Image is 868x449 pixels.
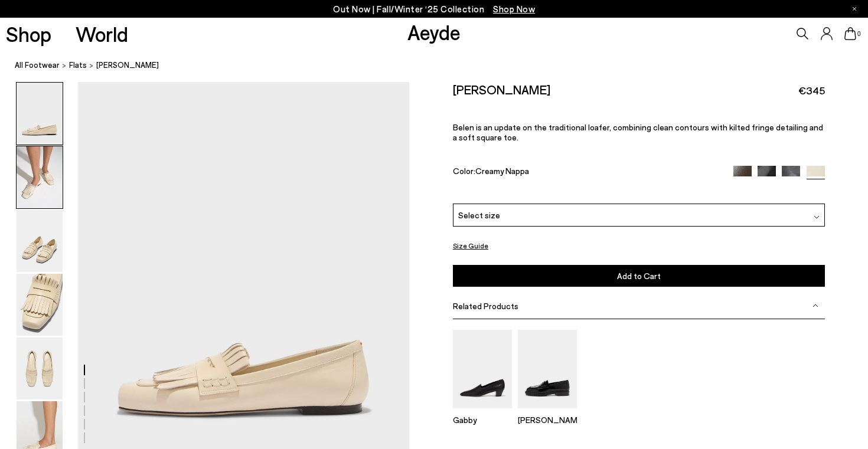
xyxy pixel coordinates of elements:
[17,146,63,208] img: Belen Tassel Loafers - Image 2
[96,59,159,71] span: [PERSON_NAME]
[15,50,868,82] nav: breadcrumb
[453,301,518,311] span: Related Products
[798,83,825,98] span: €345
[453,82,550,97] h2: [PERSON_NAME]
[518,400,577,425] a: Leon Loafers [PERSON_NAME]
[458,209,500,221] span: Select size
[453,330,512,408] img: Gabby Almond-Toe Loafers
[17,274,63,336] img: Belen Tassel Loafers - Image 4
[76,24,128,44] a: World
[518,415,577,425] p: [PERSON_NAME]
[453,238,488,253] button: Size Guide
[493,4,535,14] span: Navigate to /collections/new-in
[17,210,63,272] img: Belen Tassel Loafers - Image 3
[844,27,856,40] a: 0
[518,330,577,408] img: Leon Loafers
[453,265,825,287] button: Add to Cart
[453,166,722,179] div: Color:
[6,24,51,44] a: Shop
[475,166,529,176] span: Creamy Nappa
[333,2,535,17] p: Out Now | Fall/Winter ‘25 Collection
[17,83,63,145] img: Belen Tassel Loafers - Image 1
[856,31,862,37] span: 0
[407,19,461,44] a: Aeyde
[814,214,820,220] img: svg%3E
[453,400,512,425] a: Gabby Almond-Toe Loafers Gabby
[69,59,87,71] a: flats
[17,337,63,399] img: Belen Tassel Loafers - Image 5
[15,59,60,71] a: All Footwear
[617,271,661,281] span: Add to Cart
[812,303,818,309] img: svg%3E
[453,122,825,142] p: Belen is an update on the traditional loafer, combining clean contours with kilted fringe detaili...
[69,60,87,70] span: flats
[453,415,512,425] p: Gabby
